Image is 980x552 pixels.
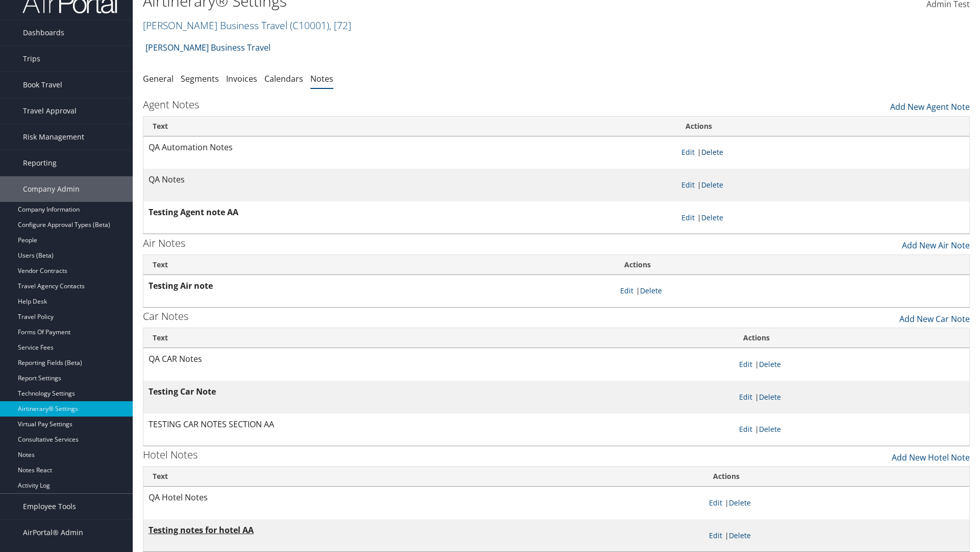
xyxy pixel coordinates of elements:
[143,236,185,250] h3: Air Notes
[676,136,970,169] td: |
[149,280,213,291] strong: Testing Air note
[704,467,969,487] th: Actions
[23,46,40,72] span: Trips
[149,141,671,154] p: QA Automation Notes
[729,531,751,540] a: Delete
[23,124,84,150] span: Risk Management
[704,519,969,552] td: |
[759,424,781,434] a: Delete
[23,20,64,45] span: Dashboards
[149,353,729,366] p: QA CAR Notes
[143,18,351,32] a: [PERSON_NAME] Business Travel
[143,98,199,112] h3: Agent Notes
[704,487,969,519] td: |
[226,73,257,84] a: Invoices
[676,169,970,201] td: |
[149,491,699,504] p: QA Hotel Notes
[149,418,729,431] p: TESTING CAR NOTES SECTION AA
[681,180,695,190] a: Edit
[681,147,695,157] a: Edit
[264,73,303,84] a: Calendars
[23,72,62,98] span: Book Travel
[709,531,722,540] a: Edit
[892,446,970,464] a: Add New Hotel Note
[734,381,969,413] td: |
[902,234,970,251] a: Add New Air Note
[149,386,216,397] strong: Testing Car Note
[734,348,969,381] td: |
[640,286,662,295] a: Delete
[890,96,970,113] a: Add New Agent Note
[734,413,969,446] td: |
[143,328,734,348] th: Text
[739,392,752,402] a: Edit
[739,424,752,434] a: Edit
[23,520,83,545] span: AirPortal® Admin
[676,117,970,136] th: Actions
[143,117,676,136] th: Text
[701,147,723,157] a: Delete
[310,73,333,84] a: Notes
[23,98,77,124] span: Travel Approval
[729,498,751,508] a: Delete
[615,275,969,308] td: |
[681,213,695,222] a: Edit
[143,309,188,324] h3: Car Notes
[620,286,633,295] a: Edit
[739,359,752,369] a: Edit
[149,173,671,187] p: QA Notes
[23,494,76,519] span: Employee Tools
[676,201,970,234] td: |
[701,180,723,190] a: Delete
[701,213,723,222] a: Delete
[145,37,271,58] a: [PERSON_NAME] Business Travel
[143,73,174,84] a: General
[181,73,219,84] a: Segments
[899,308,970,325] a: Add New Car Note
[290,18,329,32] span: ( C10001 )
[143,448,198,462] h3: Hotel Notes
[759,392,781,402] a: Delete
[149,524,254,536] strong: Testing notes for hotel AA
[143,467,704,487] th: Text
[143,255,615,275] th: Text
[615,255,969,275] th: Actions
[149,206,238,218] strong: Testing Agent note AA
[709,498,722,508] a: Edit
[734,328,969,348] th: Actions
[23,150,57,176] span: Reporting
[23,176,80,202] span: Company Admin
[759,359,781,369] a: Delete
[329,18,351,32] span: , [ 72 ]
